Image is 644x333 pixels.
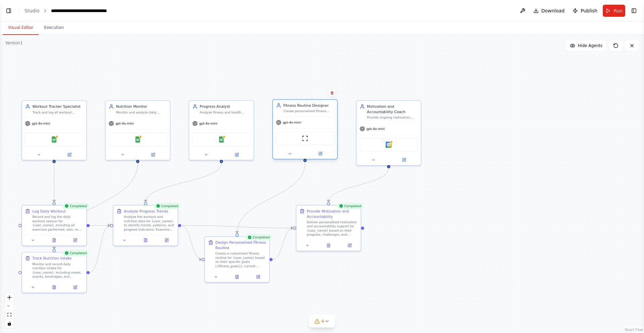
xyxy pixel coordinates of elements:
div: Track and log all workout activities for {user_name}, recording exercises, sets, reps, weights, d... [33,110,83,114]
span: Run [613,7,623,14]
img: Google Sheets [135,136,141,143]
button: Open in side panel [306,150,335,157]
div: CompletedTrack Nutrition IntakeMonitor and record daily nutrition intake for {user_name}, includi... [21,252,87,293]
div: Create a customized fitness routine for {user_name} based on their specific goals ({fitness_goals... [215,251,266,268]
div: Analyze Progress Trends [124,208,168,214]
div: Completed [154,203,180,209]
div: Completed [337,203,363,209]
div: Provide ongoing motivation, encouragement, and accountability support for {user_name}'s health an... [367,115,418,120]
span: Download [541,7,565,14]
div: React Flow controls [5,293,14,328]
button: Open in side panel [55,151,84,158]
div: Analyze fitness and health progress trends for {user_name} by examining workout data, nutrition p... [200,110,250,114]
button: Hide Agents [566,40,606,51]
button: View output [135,237,157,243]
button: Show left sidebar [4,6,13,15]
g: Edge from 180b2191-5d69-4004-951f-0ab4cb227486 to e2711cf2-a8c7-4ff2-91b8-c4f1b5216b25 [181,223,202,262]
button: Open in side panel [66,237,84,243]
button: Run [603,5,625,17]
div: Fitness Routine DesignerCreate personalized fitness routines for {user_name} based on their goals... [272,100,338,160]
div: Progress Analyst [200,104,250,109]
span: 4 [321,318,324,325]
g: Edge from 84cc19f4-e592-4896-9e73-3860c68551fe to 180b2191-5d69-4004-951f-0ab4cb227486 [90,223,110,228]
div: Provide Motivation and Accountability [307,208,358,219]
button: View output [43,237,65,243]
g: Edge from 164d1974-beb0-44e0-b692-b20a459ab772 to 6a6ea40a-0d3c-4950-8eb0-a216379d0bbf [326,168,391,202]
button: View output [226,274,248,280]
div: Workout Tracker Specialist [33,104,83,109]
img: Google Calendar [385,142,392,148]
div: Progress AnalystAnalyze fitness and health progress trends for {user_name} by examining workout d... [189,100,254,160]
button: Show right sidebar [629,6,639,15]
img: ScrapeWebsiteTool [302,135,308,142]
img: Google Sheets [218,136,225,143]
div: Deliver personalized motivation and accountability support for {user_name} based on their progres... [307,220,358,237]
button: zoom in [5,293,14,302]
button: toggle interactivity [5,319,14,328]
g: Edge from 71a96193-894e-4cdd-834c-fb66b330aaf3 to e2711cf2-a8c7-4ff2-91b8-c4f1b5216b25 [234,163,308,234]
div: CompletedLog Daily WorkoutRecord and log the daily workout session for {user_name}, including all... [21,205,87,246]
span: Publish [581,7,597,14]
g: Edge from 180b2191-5d69-4004-951f-0ab4cb227486 to 6a6ea40a-0d3c-4950-8eb0-a216379d0bbf [181,223,293,231]
g: Edge from e2711cf2-a8c7-4ff2-91b8-c4f1b5216b25 to 6a6ea40a-0d3c-4950-8eb0-a216379d0bbf [273,226,293,262]
div: Create personalized fitness routines for {user_name} based on their goals ({fitness_goals}), curr... [283,109,334,113]
button: View output [318,242,340,249]
button: Delete node [328,89,336,97]
div: Completed [62,250,89,256]
div: Nutrition MonitorMonitor and analyze daily nutrition intake for {user_name}, tracking calories, m... [105,100,170,160]
div: CompletedDesign Personalized Fitness RoutineCreate a customized fitness routine for {user_name} b... [204,236,270,283]
nav: breadcrumb [24,7,125,14]
div: Fitness Routine Designer [283,103,334,108]
button: Publish [570,5,600,17]
a: React Flow attribution [625,328,643,332]
span: gpt-4o-mini [367,127,385,131]
button: View output [43,284,65,290]
div: Workout Tracker SpecialistTrack and log all workout activities for {user_name}, recording exercis... [21,100,87,160]
div: Version 1 [5,40,23,46]
button: fit view [5,311,14,319]
div: CompletedProvide Motivation and AccountabilityDeliver personalized motivation and accountability ... [296,205,361,251]
button: Open in side panel [66,284,84,290]
div: Completed [62,203,89,209]
img: Google Sheets [51,136,57,143]
button: 4 [309,315,335,328]
button: Download [531,5,568,17]
span: gpt-4o-mini [199,122,217,126]
div: CompletedAnalyze Progress TrendsAnalyze the workout and nutrition data for {user_name} to identif... [113,205,178,246]
span: gpt-4o-mini [32,122,50,126]
div: Record and log the daily workout session for {user_name}, including all exercises performed, sets... [33,215,83,232]
button: Open in side panel [222,151,252,158]
button: Open in side panel [389,157,419,163]
g: Edge from f28c32a8-c015-46f2-b44a-0961c4bbb499 to 180b2191-5d69-4004-951f-0ab4cb227486 [90,223,110,275]
button: Open in side panel [249,274,267,280]
button: Visual Editor [3,21,39,35]
div: Analyze the workout and nutrition data for {user_name} to identify trends, patterns, and progress... [124,215,174,232]
div: Completed [245,234,272,241]
span: Hide Agents [578,43,602,48]
div: Log Daily Workout [33,208,66,214]
button: Execution [39,21,69,35]
div: Design Personalized Fitness Routine [215,240,266,250]
button: zoom out [5,302,14,311]
button: Open in side panel [341,242,359,249]
span: gpt-4o-mini [283,121,301,125]
div: Motivation and Accountability Coach [367,104,418,114]
a: Studio [24,8,40,13]
button: Open in side panel [138,151,168,158]
div: Motivation and Accountability CoachProvide ongoing motivation, encouragement, and accountability ... [356,100,421,166]
div: Track Nutrition Intake [33,256,72,261]
button: Open in side panel [158,237,176,243]
div: Monitor and analyze daily nutrition intake for {user_name}, tracking calories, macronutrients (pr... [116,110,167,114]
g: Edge from f66f12b1-dcc6-43f1-9d85-a5c9ed97554e to f28c32a8-c015-46f2-b44a-0961c4bbb499 [51,163,140,249]
g: Edge from 2576314a-854e-480c-937b-de7c409cac90 to 180b2191-5d69-4004-951f-0ab4cb227486 [143,163,224,202]
div: Monitor and record daily nutrition intake for {user_name}, including meals, snacks, beverages, an... [33,262,83,279]
div: Nutrition Monitor [116,104,167,109]
g: Edge from ed3f019b-5bf8-4477-b8dd-b4b039e422c0 to 84cc19f4-e592-4896-9e73-3860c68551fe [51,163,57,202]
span: gpt-4o-mini [115,122,133,126]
